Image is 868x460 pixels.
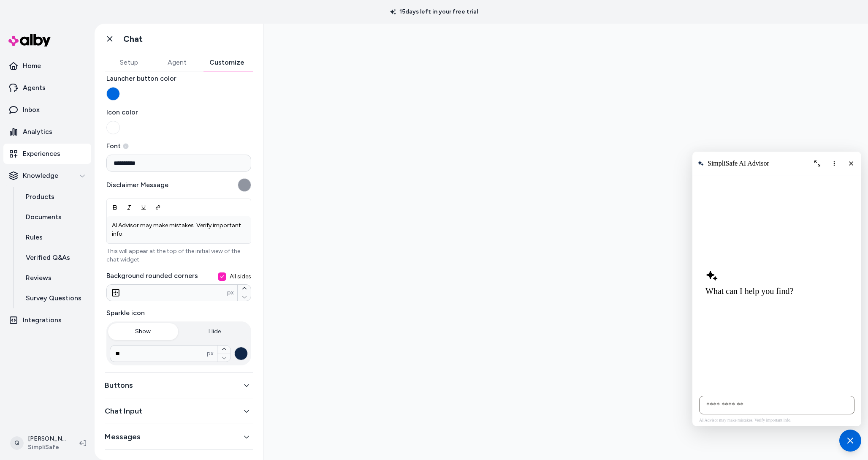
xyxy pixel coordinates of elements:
[17,187,91,207] a: Products
[106,87,120,101] button: Launcher button color
[106,141,251,151] label: Font
[136,200,151,215] button: Underline (Ctrl+I)
[10,436,24,450] span: Q
[28,443,66,452] span: SimpliSafe
[106,271,251,281] label: Background rounded corners
[122,200,136,215] button: Italic (Ctrl+U)
[17,248,91,268] a: Verified Q&As
[17,268,91,288] a: Reviews
[106,73,251,84] span: Launcher button color
[23,315,62,325] p: Integrations
[23,127,52,137] p: Analytics
[17,227,91,248] a: Rules
[151,200,165,215] button: Link
[105,54,153,71] button: Setup
[26,192,54,202] p: Products
[26,232,43,242] p: Rules
[3,310,91,330] a: Integrations
[23,83,46,93] p: Agents
[8,34,51,46] img: alby Logo
[180,323,250,340] button: Hide
[3,78,91,98] a: Agents
[28,435,66,443] p: [PERSON_NAME]
[3,144,91,164] a: Experiences
[106,121,120,134] button: Icon color
[3,166,91,186] button: Knowledge
[106,247,251,264] p: This will appear at the top of the initial view of the chat widget.
[26,273,52,283] p: Reviews
[23,149,60,159] p: Experiences
[17,207,91,227] a: Documents
[105,405,253,417] button: Chat Input
[26,212,62,222] p: Documents
[3,56,91,76] a: Home
[105,431,253,443] button: Messages
[105,73,253,365] div: General
[105,379,253,391] button: Buttons
[17,288,91,308] a: Survey Questions
[5,430,73,457] button: Q[PERSON_NAME]SimpliSafe
[26,253,70,263] p: Verified Q&As
[108,323,178,340] button: Show
[112,221,246,238] p: AI Advisor may make mistakes. Verify important info.
[227,289,234,297] span: px
[23,105,40,115] p: Inbox
[218,272,226,281] button: All sides
[3,122,91,142] a: Analytics
[26,293,81,303] p: Survey Questions
[108,200,122,215] button: Bold (Ctrl+B)
[230,272,251,281] span: All sides
[385,8,483,16] p: 15 days left in your free trial
[23,61,41,71] p: Home
[207,349,214,358] span: px
[106,180,168,190] label: Disclaimer Message
[123,34,143,44] h1: Chat
[201,54,253,71] button: Customize
[153,54,201,71] button: Agent
[106,107,251,117] span: Icon color
[106,308,251,318] label: Sparkle icon
[3,100,91,120] a: Inbox
[23,171,58,181] p: Knowledge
